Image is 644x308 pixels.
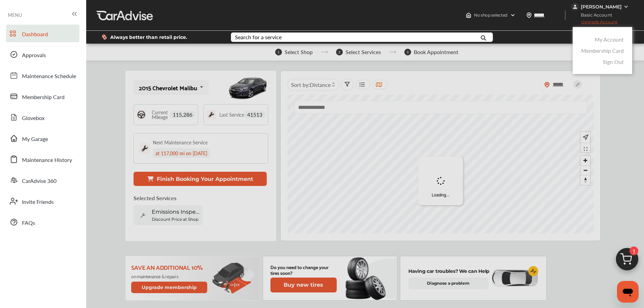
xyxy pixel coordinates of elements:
[603,58,624,66] a: Sign Out
[611,245,643,277] img: cart_icon.3d0951e8.svg
[6,213,79,231] a: FAQs
[6,67,79,84] a: Maintenance Schedule
[22,177,56,186] span: CarAdvise 360
[6,192,79,210] a: Invite Friends
[595,35,624,43] a: My Account
[22,135,48,144] span: My Garage
[22,72,76,81] span: Maintenance Schedule
[629,246,638,255] span: 1
[22,93,65,102] span: Membership Card
[581,47,624,54] a: Membership Card
[6,129,79,147] a: My Garage
[6,46,79,63] a: Approvals
[6,109,79,126] a: Glovebox
[6,171,79,189] a: CarAdvise 360
[22,114,45,123] span: Glovebox
[102,34,107,40] img: dollor_label_vector.a70140d1.svg
[110,35,187,40] span: Always better than retail price.
[22,51,46,60] span: Approvals
[8,12,22,18] span: MENU
[22,219,35,228] span: FAQs
[22,30,48,39] span: Dashboard
[6,25,79,42] a: Dashboard
[22,156,72,165] span: Maintenance History
[22,198,54,207] span: Invite Friends
[235,34,282,40] div: Search for a service
[617,281,639,303] iframe: Button to launch messaging window
[6,150,79,168] a: Maintenance History
[6,88,79,105] a: Membership Card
